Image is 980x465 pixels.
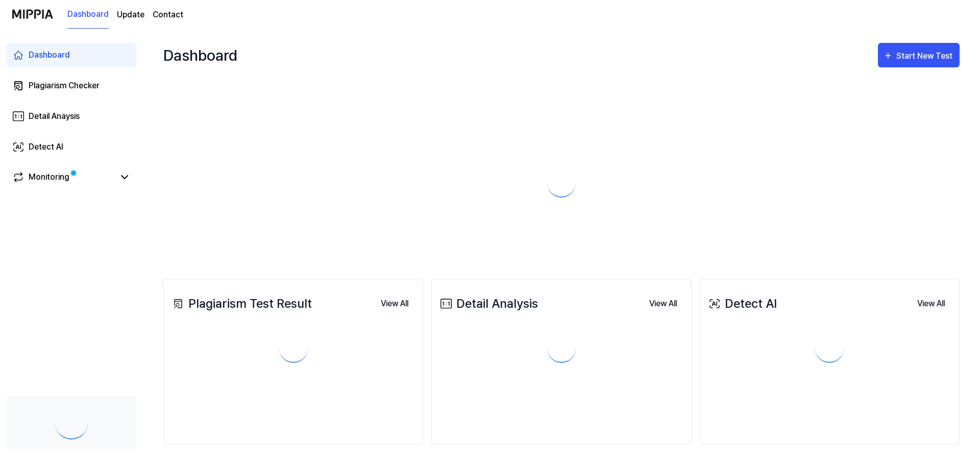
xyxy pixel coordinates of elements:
div: Detail Analysis [438,295,538,313]
a: Detect AI [6,135,137,159]
a: Update [117,9,144,21]
div: Dashboard [163,39,237,71]
button: View All [909,293,953,314]
div: Detect AI [29,141,63,153]
div: Detail Anaysis [29,110,80,123]
a: Dashboard [6,43,137,67]
a: Dashboard [67,1,109,29]
a: Plagiarism Checker [6,74,137,98]
button: View All [641,293,685,314]
div: Detect AI [706,295,777,313]
div: Dashboard [29,49,70,61]
div: Monitoring [29,171,69,183]
div: Start New Test [896,50,954,63]
a: Monitoring [12,171,114,183]
div: Plagiarism Test Result [170,295,312,313]
button: Start New Test [878,43,960,67]
a: Contact [153,9,183,21]
a: Detail Anaysis [6,104,137,129]
div: Plagiarism Checker [29,80,100,92]
button: View All [373,293,416,314]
